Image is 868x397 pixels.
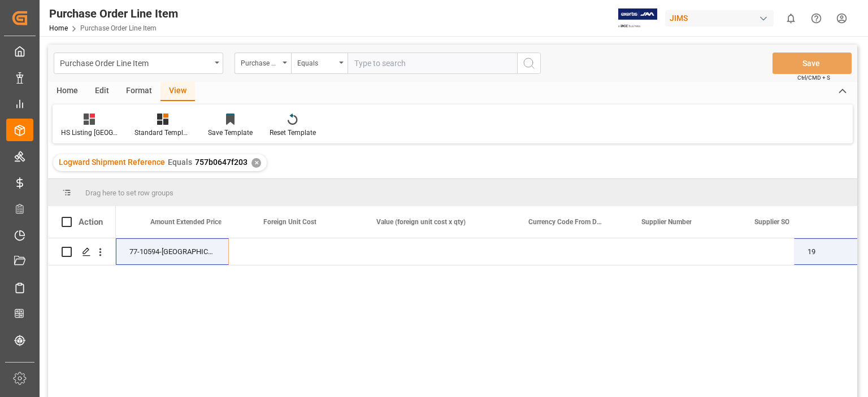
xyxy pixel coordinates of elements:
button: search button [517,53,541,74]
div: Reset Template [270,128,316,138]
button: show 0 new notifications [778,6,804,31]
span: Value (foreign unit cost x qty) [376,218,466,226]
div: ✕ [251,158,261,168]
div: Purchase Order Number [241,55,279,68]
span: Logward Shipment Reference [59,158,165,167]
div: Press SPACE to select this row. [48,238,116,265]
a: Home [49,24,68,32]
span: Ctrl/CMD + S [797,73,830,82]
div: Format [118,82,160,101]
span: Supplier SO [754,218,789,226]
button: Help Center [804,6,829,31]
div: View [160,82,195,101]
button: JIMS [665,7,778,29]
button: open menu [235,53,291,74]
span: Supplier Number [641,218,692,226]
span: Amount Extended Price [150,218,222,226]
div: JIMS [665,10,774,27]
div: Standard Templates [134,128,191,138]
div: Save Template [208,128,253,138]
span: Foreign Unit Cost [263,218,316,226]
span: Currency Code From Detail [528,218,604,226]
input: Type to search [348,53,517,74]
div: HS Listing [GEOGRAPHIC_DATA] [61,128,118,138]
button: open menu [291,53,348,74]
div: Purchase Order Line Item [49,5,178,22]
div: Home [48,82,86,101]
div: Equals [297,55,336,68]
span: Drag here to set row groups [85,189,173,197]
button: Save [772,53,852,74]
button: open menu [54,53,223,74]
div: Purchase Order Line Item [60,55,211,69]
div: Edit [86,82,118,101]
div: Action [79,217,103,227]
img: Exertis%20JAM%20-%20Email%20Logo.jpg_1722504956.jpg [618,8,657,28]
span: Equals [168,158,192,167]
div: 77-10594-[GEOGRAPHIC_DATA] [116,238,229,265]
span: 757b0647f203 [195,158,248,167]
